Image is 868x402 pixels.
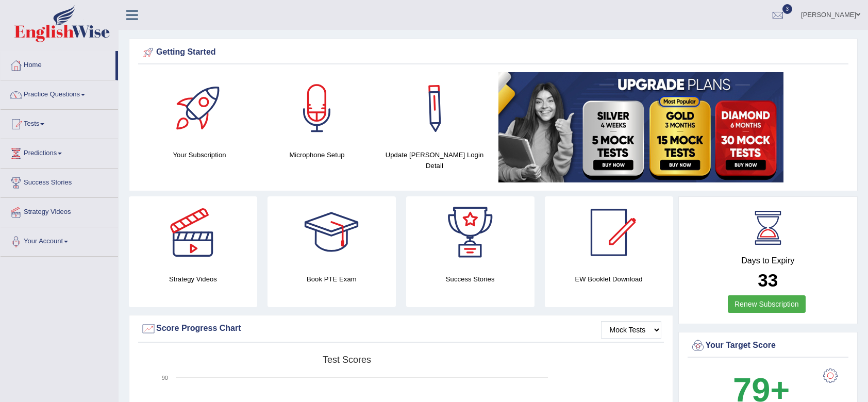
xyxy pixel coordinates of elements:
[1,139,118,165] a: Predictions
[690,256,846,265] h4: Days to Expiry
[323,355,371,365] tspan: Test scores
[146,149,253,160] h4: Your Subscription
[162,375,168,381] text: 90
[381,149,488,171] h4: Update [PERSON_NAME] Login Detail
[782,4,793,14] span: 3
[498,72,783,182] img: small5.jpg
[545,274,673,284] h4: EW Booklet Download
[690,338,846,354] div: Your Target Score
[1,169,118,194] a: Success Stories
[129,274,257,284] h4: Strategy Videos
[728,295,806,313] a: Renew Subscription
[1,227,118,253] a: Your Account
[1,51,115,77] a: Home
[1,110,118,136] a: Tests
[263,149,371,160] h4: Microphone Setup
[268,274,396,284] h4: Book PTE Exam
[1,80,118,106] a: Practice Questions
[1,198,118,224] a: Strategy Videos
[141,321,661,337] div: Score Progress Chart
[406,274,535,284] h4: Success Stories
[141,45,846,60] div: Getting Started
[758,270,778,290] b: 33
